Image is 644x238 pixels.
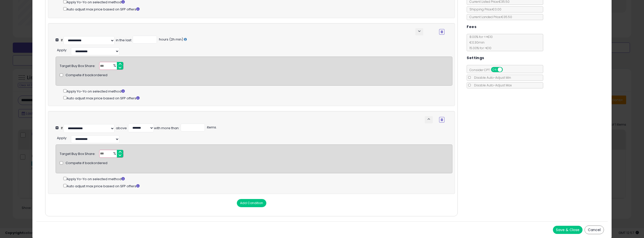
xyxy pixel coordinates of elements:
[237,199,266,207] button: Add Condition
[467,40,485,45] span: €0.30 min
[66,161,107,166] span: Compete if backordered
[472,83,512,87] span: Disable Auto-Adjust Max
[57,48,66,52] span: Apply
[467,46,491,50] span: 15.00 % for > €10
[467,7,501,11] span: Shipping Price: €0.00
[553,226,583,234] button: Save & Close
[467,35,493,50] span: 8.00 % for <= €10
[63,6,444,12] div: Auto adjust max price based on SFP offers
[66,73,107,78] span: Compete if backordered
[441,118,443,121] i: Remove Condition
[116,126,127,131] div: above
[57,46,67,53] div: :
[467,55,484,61] h5: Settings
[116,38,131,43] div: in the last
[63,176,452,182] div: Apply Yo-Yo on selected method
[417,29,422,34] span: keyboard_arrow_down
[57,134,67,141] div: :
[441,30,443,33] i: Remove Condition
[154,126,179,131] div: with more than:
[467,68,510,72] span: Consider CPT:
[467,15,512,19] span: Current Landed Price: €35.50
[63,88,452,94] div: Apply Yo-Yo on selected method
[60,62,95,69] div: Target Buy Box Share:
[472,75,511,80] span: Disable Auto-Adjust Min
[158,37,183,42] span: hours (2h min)
[63,95,452,101] div: Auto adjust max price based on SFP offers
[502,68,510,72] span: OFF
[492,68,498,72] span: ON
[57,136,66,140] span: Apply
[206,125,217,130] span: items.
[110,62,118,70] span: %
[467,24,476,30] h5: Fees
[60,150,95,156] div: Target Buy Box Share:
[585,226,604,234] button: Cancel
[110,150,118,158] span: %
[63,183,452,189] div: Auto adjust max price based on SFP offers
[426,117,431,122] span: keyboard_arrow_up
